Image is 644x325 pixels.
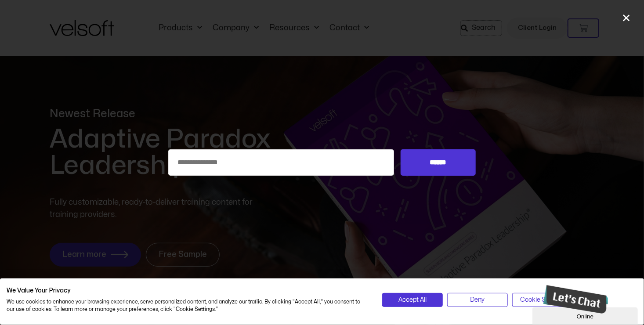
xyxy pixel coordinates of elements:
button: Adjust cookie preferences [512,293,573,307]
iframe: chat widget [540,282,608,317]
iframe: chat widget [532,306,640,325]
p: We use cookies to enhance your browsing experience, serve personalized content, and analyze our t... [7,298,369,313]
img: Chat attention grabber [4,4,72,32]
span: Accept All [398,295,427,305]
button: Deny all cookies [447,293,508,307]
h2: We Value Your Privacy [7,287,369,295]
span: Cookie Settings [520,295,564,305]
button: Accept all cookies [382,293,443,307]
a: Close [622,13,631,22]
span: Deny [470,295,485,305]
